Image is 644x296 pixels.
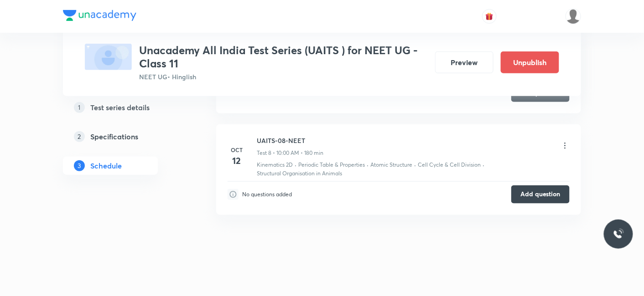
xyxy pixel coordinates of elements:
[295,161,296,169] div: ·
[228,146,246,154] h6: Oct
[63,127,187,145] a: 2Specifications
[63,10,136,23] a: Company Logo
[63,10,136,21] img: Company Logo
[257,149,323,157] p: Test 8 • 10:00 AM • 180 min
[613,229,624,240] img: ttu
[483,161,484,169] div: ·
[482,9,497,24] button: avatar
[74,160,85,171] p: 3
[435,51,493,73] button: Preview
[414,161,416,169] div: ·
[257,169,342,178] p: Structural Organisation in Animals
[228,154,246,168] h4: 12
[90,131,138,142] h5: Specifications
[367,161,369,169] div: ·
[501,51,559,73] button: Unpublish
[63,98,187,116] a: 1Test series details
[139,72,428,82] p: NEET UG • Hinglish
[257,136,323,145] h6: UAITS-08-NEET
[511,185,570,204] button: Add question
[418,161,481,169] p: Cell Cycle & Cell Division
[90,160,122,171] h5: Schedule
[257,161,293,169] p: Kinematics 2D
[74,102,85,112] p: 1
[485,12,493,20] img: avatar
[298,161,365,169] p: Periodic Table & Properties
[242,190,292,199] p: No questions added
[566,9,581,24] img: Hemantha Baskaran
[74,131,85,142] p: 2
[228,189,239,200] img: infoIcon
[90,102,150,112] h5: Test series details
[85,44,132,70] img: fallback-thumbnail.png
[370,161,412,169] p: Atomic Structure
[139,44,428,70] h3: Unacademy All India Test Series (UAITS ) for NEET UG - Class 11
